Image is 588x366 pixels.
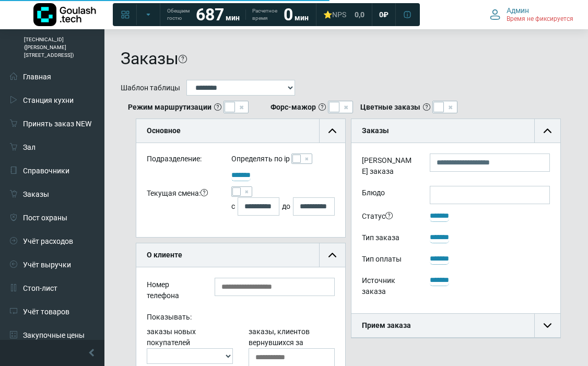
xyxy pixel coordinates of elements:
span: мин [295,14,309,22]
label: Блюдо [354,186,422,204]
span: Расчетное время [252,7,277,22]
span: NPS [332,10,346,19]
div: с до [231,197,334,216]
div: Тип оплаты [354,252,422,268]
img: collapse [328,251,336,259]
span: Обещаем гостю [167,7,190,22]
div: Статус [354,209,422,226]
div: Номер телефона [139,278,207,305]
img: collapse [328,127,336,135]
h1: Заказы [121,49,179,68]
b: Режим маршрутизации [128,102,211,113]
div: Показывать: [139,310,343,326]
a: ⭐NPS 0,0 [317,5,371,24]
span: ₽ [383,10,389,19]
span: Админ [507,6,529,15]
a: 0 ₽ [373,5,395,24]
b: Прием заказа [362,321,411,329]
img: collapse [544,127,551,135]
b: Заказы [362,126,389,135]
b: Основное [147,126,181,135]
div: ⭐ [323,10,346,19]
label: [PERSON_NAME] заказа [354,154,422,181]
span: мин [226,14,240,22]
strong: 687 [196,5,224,25]
label: Шаблон таблицы [121,82,180,93]
strong: 0 [284,5,293,25]
label: Определять по ip [231,154,290,164]
button: Админ Время не фиксируется [484,4,580,26]
b: Форс-мажор [271,102,316,113]
span: Время не фиксируется [507,15,573,23]
span: 0 [379,10,383,19]
div: Тип заказа [354,231,422,247]
span: 0,0 [355,10,364,19]
div: Источник заказа [354,274,422,301]
img: collapse [544,322,551,329]
b: Цветные заказы [360,102,420,113]
img: Логотип компании Goulash.tech [33,3,96,26]
a: Обещаем гостю 687 мин Расчетное время 0 мин [161,5,315,24]
div: Подразделение: [139,154,224,169]
div: Текущая смена: [139,186,224,216]
b: О клиенте [147,251,182,259]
